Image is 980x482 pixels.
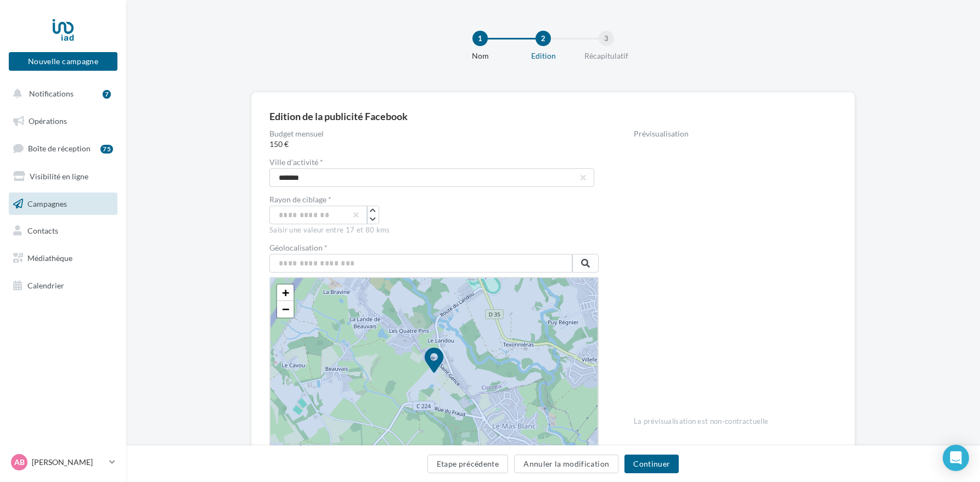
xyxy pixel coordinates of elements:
[7,247,120,270] a: Médiathèque
[32,457,105,468] p: [PERSON_NAME]
[943,445,969,471] div: Open Intercom Messenger
[9,452,117,473] a: AB [PERSON_NAME]
[269,130,599,138] label: Budget mensuel
[624,455,679,473] button: Continuer
[27,253,72,263] span: Médiathèque
[7,274,120,297] a: Calendrier
[27,226,58,235] span: Contacts
[634,130,837,138] div: Prévisualisation
[514,455,618,473] button: Annuler la modification
[277,301,294,317] a: Zoom out
[269,158,590,166] label: Ville d'activité *
[269,111,408,121] div: Edition de la publicité Facebook
[29,116,67,126] span: Opérations
[103,90,111,99] div: 7
[100,145,113,154] div: 75
[634,412,837,427] div: La prévisualisation est non-contractuelle
[445,50,515,61] div: Nom
[7,219,120,242] a: Contacts
[9,52,117,71] button: Nouvelle campagne
[599,31,614,46] div: 3
[269,139,599,150] span: 150 €
[27,281,64,290] span: Calendrier
[472,31,488,46] div: 1
[269,244,599,252] label: Géolocalisation *
[536,31,551,46] div: 2
[14,457,25,468] span: AB
[282,302,289,316] span: −
[29,89,74,98] span: Notifications
[508,50,578,61] div: Edition
[27,199,67,208] span: Campagnes
[7,82,115,105] button: Notifications 7
[7,165,120,188] a: Visibilité en ligne
[269,196,331,203] label: Rayon de ciblage *
[277,285,294,301] a: Zoom in
[427,455,509,473] button: Etape précédente
[30,172,88,181] span: Visibilité en ligne
[7,137,120,160] a: Boîte de réception75
[7,192,120,216] a: Campagnes
[282,286,289,299] span: +
[571,50,641,61] div: Récapitulatif
[7,110,120,133] a: Opérations
[28,144,91,153] span: Boîte de réception
[269,225,599,235] div: Saisir une valeur entre 17 et 80 kms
